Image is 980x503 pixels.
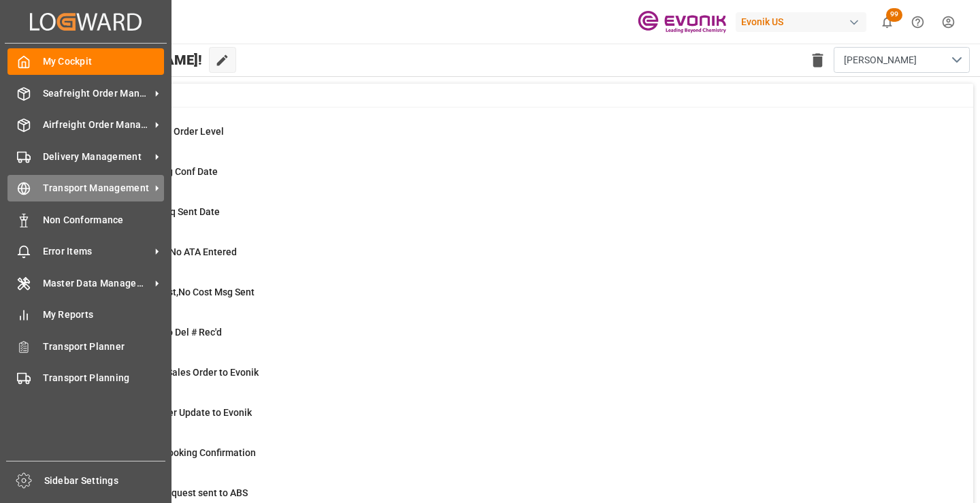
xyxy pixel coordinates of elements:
button: open menu [834,47,970,73]
span: 99 [886,8,902,22]
a: My Cockpit [7,48,164,75]
div: Evonik US [736,12,866,32]
a: Transport Planning [7,365,164,391]
span: Sidebar Settings [44,474,166,488]
span: ETD>3 Days Past,No Cost Msg Sent [103,287,255,297]
span: ABS: Missing Booking Confirmation [103,447,256,458]
a: 0MOT Missing at Order LevelSales Order-IVPO [69,125,956,153]
span: Seafreight Order Management [43,86,150,101]
img: Evonik-brand-mark-Deep-Purple-RGB.jpeg_1700498283.jpeg [638,10,726,34]
span: Airfreight Order Management [43,118,150,132]
a: 3ETA > 10 Days , No ATA EnteredShipment [69,245,956,274]
button: Help Center [902,7,933,37]
button: show 99 new notifications [872,7,902,37]
span: My Cockpit [43,54,165,69]
span: Transport Planner [43,340,165,354]
a: Transport Planner [7,333,164,359]
span: Error Items [43,244,150,259]
span: Pending Bkg Request sent to ABS [103,487,248,498]
a: 41ABS: No Init Bkg Conf DateShipment [69,165,956,193]
span: Hello [PERSON_NAME]! [56,47,202,73]
a: My Reports [7,302,164,328]
a: 2Error on Initial Sales Order to EvonikShipment [69,366,956,394]
a: 32ABS: Missing Booking ConfirmationShipment [69,446,956,474]
span: Delivery Management [43,150,150,164]
span: Non Conformance [43,213,165,227]
span: Transport Planning [43,371,165,385]
span: [PERSON_NAME] [844,53,917,67]
a: 3ETD < 3 Days,No Del # Rec'dShipment [69,325,956,354]
a: Non Conformance [7,206,164,233]
span: Transport Management [43,181,150,195]
span: Error Sales Order Update to Evonik [103,407,252,418]
span: My Reports [43,308,165,322]
a: 0Error Sales Order Update to EvonikShipment [69,406,956,434]
a: 4ABS: No Bkg Req Sent DateShipment [69,205,956,233]
button: Evonik US [736,9,872,35]
span: Master Data Management [43,276,150,291]
span: Error on Initial Sales Order to Evonik [103,367,259,378]
a: 20ETD>3 Days Past,No Cost Msg SentShipment [69,285,956,314]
